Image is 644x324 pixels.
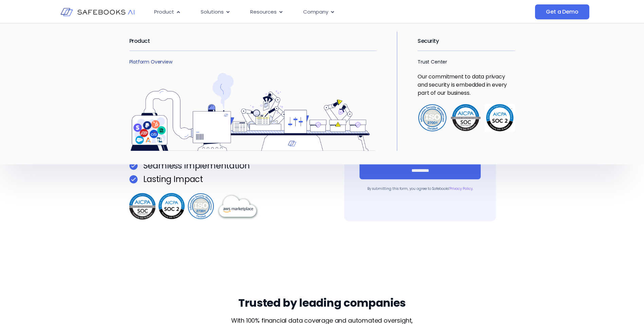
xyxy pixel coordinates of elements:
[143,162,250,170] p: Seamless Implementation
[360,186,481,191] p: By submitting this form, you agree to Safebooks’ .
[535,4,589,19] a: Get a Demo
[449,186,473,191] a: Privacy Policy
[303,8,328,16] span: Company
[129,58,172,65] a: Platform Overview
[129,192,260,221] img: Get a Demo 3
[418,32,515,51] h2: Security
[238,296,406,310] h3: Trusted by leading companies
[149,5,467,19] nav: Menu
[143,175,203,183] p: Lasting Impact
[129,162,138,170] img: Get a Demo 1
[149,5,467,19] div: Menu Toggle
[129,175,138,183] img: Get a Demo 1
[250,8,277,16] span: Resources
[418,58,447,65] a: Trust Center
[546,8,578,15] span: Get a Demo
[418,73,515,97] p: Our commitment to data privacy and security is embedded in every part of our business.
[129,32,377,51] h2: Product
[154,8,174,16] span: Product
[201,8,224,16] span: Solutions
